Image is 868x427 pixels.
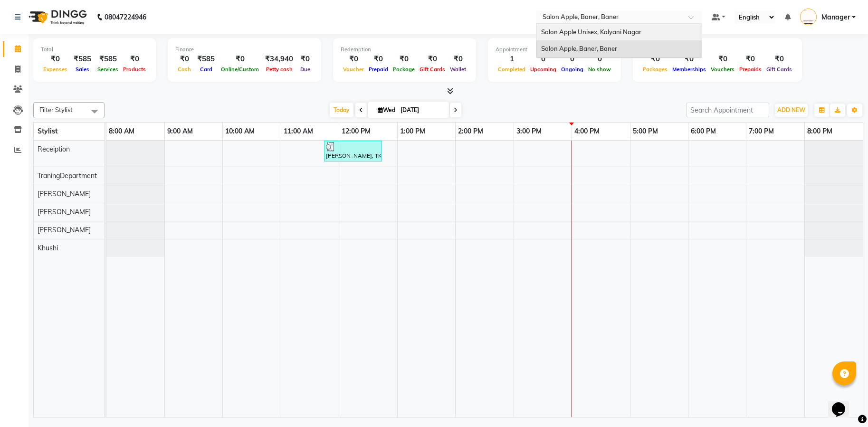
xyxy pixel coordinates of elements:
[737,54,764,65] div: ₹0
[121,54,148,65] div: ₹0
[417,54,448,65] div: ₹0
[70,54,95,65] div: ₹585
[297,54,314,65] div: ₹0
[38,244,58,252] span: Khushi
[640,46,794,54] div: Other sales
[38,226,91,234] span: [PERSON_NAME]
[640,66,670,73] span: Packages
[175,46,314,54] div: Finance
[775,104,808,117] button: ADD NEW
[264,66,295,73] span: Petty cash
[828,389,858,418] iframe: chat widget
[805,124,835,138] a: 8:00 PM
[375,106,398,114] span: Wed
[391,66,417,73] span: Package
[341,46,468,54] div: Redemption
[496,54,528,65] div: 1
[391,54,417,65] div: ₹0
[223,124,257,138] a: 10:00 AM
[670,66,708,73] span: Memberships
[341,54,366,65] div: ₹0
[496,46,613,54] div: Appointment
[572,124,602,138] a: 4:00 PM
[764,54,794,65] div: ₹0
[708,54,737,65] div: ₹0
[95,54,121,65] div: ₹585
[330,103,353,117] span: Today
[528,54,559,65] div: 0
[106,124,137,138] a: 8:00 AM
[559,66,586,73] span: Ongoing
[456,124,486,138] a: 2:00 PM
[41,54,70,65] div: ₹0
[586,66,613,73] span: No show
[39,106,73,114] span: Filter Stylist
[398,103,445,117] input: 2025-09-03
[38,208,91,216] span: [PERSON_NAME]
[777,106,805,114] span: ADD NEW
[339,124,373,138] a: 12:00 PM
[686,103,769,117] input: Search Appointment
[514,124,544,138] a: 3:00 PM
[630,124,660,138] a: 5:00 PM
[708,66,737,73] span: Vouchers
[821,12,850,22] span: Manager
[24,4,89,30] img: logo
[528,66,559,73] span: Upcoming
[670,54,708,65] div: ₹0
[41,46,148,54] div: Total
[746,124,776,138] a: 7:00 PM
[193,54,219,65] div: ₹585
[165,124,195,138] a: 9:00 AM
[640,54,670,65] div: ₹0
[105,4,146,30] b: 08047224946
[219,66,261,73] span: Online/Custom
[688,124,718,138] a: 6:00 PM
[198,66,215,73] span: Card
[261,54,297,65] div: ₹34,940
[541,45,617,52] span: Salon Apple, Baner, Baner
[366,66,391,73] span: Prepaid
[541,28,641,36] span: Salon Apple Unisex, Kalyani Nagar
[536,23,702,58] ng-dropdown-panel: Options list
[121,66,148,73] span: Products
[586,54,613,65] div: 0
[298,66,313,73] span: Due
[281,124,315,138] a: 11:00 AM
[417,66,448,73] span: Gift Cards
[764,66,794,73] span: Gift Cards
[737,66,764,73] span: Prepaids
[175,66,193,73] span: Cash
[38,190,91,198] span: [PERSON_NAME]
[496,66,528,73] span: Completed
[219,54,261,65] div: ₹0
[559,54,586,65] div: 0
[325,142,381,160] div: [PERSON_NAME], TK01, 11:45 AM-12:45 PM, Hair Cut with wella Hiar wash - [DEMOGRAPHIC_DATA]
[175,54,193,65] div: ₹0
[41,66,70,73] span: Expenses
[38,145,70,153] span: Receiption
[38,127,57,135] span: Stylist
[73,66,92,73] span: Sales
[800,9,817,25] img: Manager
[95,66,121,73] span: Services
[38,171,97,180] span: TraningDepartment
[366,54,391,65] div: ₹0
[448,66,468,73] span: Wallet
[398,124,428,138] a: 1:00 PM
[448,54,468,65] div: ₹0
[341,66,366,73] span: Voucher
